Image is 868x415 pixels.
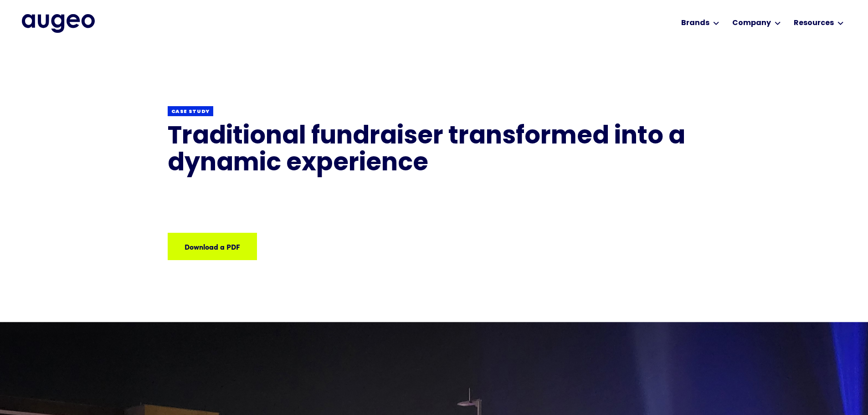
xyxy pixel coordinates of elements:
a: Download a PDF [168,233,257,260]
h1: Traditional fundraiser transformed into a dynamic experience [168,124,701,178]
div: Case study [171,108,210,115]
a: home [22,14,95,32]
div: Resources [794,18,834,29]
div: Brands [681,18,709,29]
div: Company [732,18,771,29]
img: Augeo's full logo in midnight blue. [22,14,95,32]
